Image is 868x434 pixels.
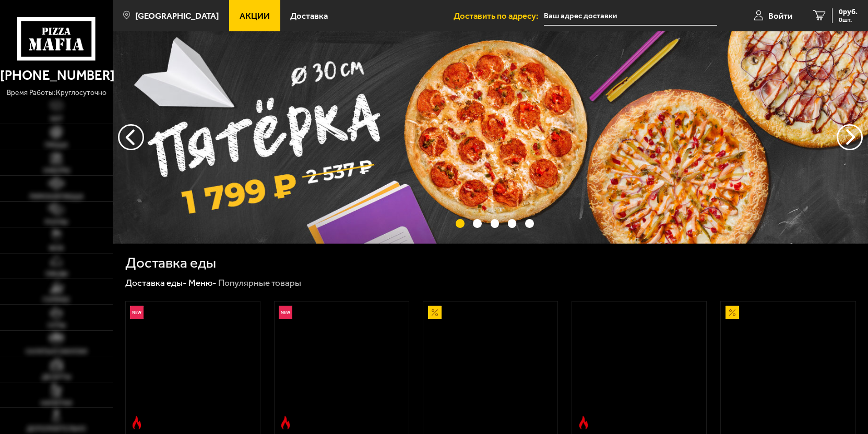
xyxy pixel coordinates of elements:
span: Римская пицца [30,194,84,200]
span: Десерты [42,374,71,380]
span: Роллы [45,219,68,225]
h1: Доставка еды [125,256,216,270]
img: Острое блюдо [130,416,144,429]
span: Хит [50,116,63,122]
img: Акционный [726,306,739,319]
a: Доставка еды- [125,278,187,288]
a: НовинкаОстрое блюдоРимская с мясным ассорти [275,302,409,434]
span: Акции [240,11,270,20]
a: Острое блюдоБиф чили 25 см (толстое с сыром) [572,302,706,434]
span: Доставить по адресу: [454,11,544,20]
img: Новинка [130,306,144,319]
a: Меню- [188,278,217,288]
span: Супы [47,322,66,329]
div: Популярные товары [218,277,301,289]
img: Острое блюдо [577,416,590,429]
img: Акционный [428,306,442,319]
span: Салаты и закуски [26,348,87,355]
span: Пицца [45,142,68,148]
span: Дополнительно [27,426,86,432]
a: АкционныйАль-Шам 25 см (тонкое тесто) [423,302,557,434]
button: точки переключения [473,219,482,228]
button: точки переключения [525,219,534,228]
button: следующий [118,124,144,150]
span: Горячее [43,297,70,303]
span: [GEOGRAPHIC_DATA] [135,11,219,20]
button: точки переключения [491,219,500,228]
button: предыдущий [837,124,863,150]
span: Обеды [45,271,68,277]
a: НовинкаОстрое блюдоРимская с креветками [126,302,260,434]
span: WOK [49,245,64,251]
button: точки переключения [456,219,465,228]
a: АкционныйПепперони 25 см (толстое с сыром) [721,302,855,434]
span: 0 руб. [839,8,858,16]
span: Войти [768,11,792,20]
img: Острое блюдо [279,416,292,429]
input: Ваш адрес доставки [544,6,718,26]
img: Новинка [279,306,292,319]
span: Доставка [290,11,328,20]
button: точки переключения [508,219,517,228]
span: 0 шт. [839,17,858,23]
span: Наборы [43,167,70,174]
span: Напитки [41,400,72,406]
